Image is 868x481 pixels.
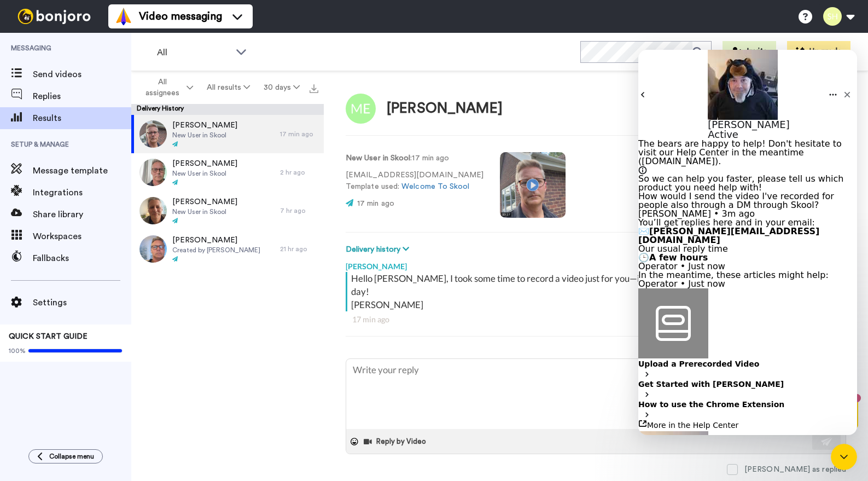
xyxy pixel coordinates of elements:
[357,200,394,207] span: 17 min ago
[140,77,184,98] span: All assignees
[33,296,131,309] span: Settings
[723,41,776,63] button: Invite
[33,230,131,243] span: Workspaces
[9,346,26,355] span: 100%
[131,115,324,153] a: [PERSON_NAME]New User in Skool17 min ago
[346,256,846,272] div: [PERSON_NAME]
[346,94,376,124] img: Image of Marshall Eriksson
[49,452,94,461] span: Collapse menu
[172,120,237,131] span: [PERSON_NAME]
[351,272,843,311] div: Hello [PERSON_NAME], I took some time to record a video just for you—it's really me not a bot! Ho...
[1,2,31,32] img: c638375f-eacb-431c-9714-bd8d08f708a7-1584310529.jpg
[33,208,131,221] span: Share library
[33,90,131,103] span: Replies
[172,131,237,140] span: New User in Skool
[139,9,222,24] span: Video messaging
[172,196,237,207] span: [PERSON_NAME]
[346,154,410,162] strong: New User in Skool
[172,169,237,178] span: New User in Skool
[280,168,318,177] div: 2 hr ago
[33,252,131,265] span: Fallbacks
[131,153,324,192] a: [PERSON_NAME]New User in Skool2 hr ago
[131,104,324,115] div: Delivery History
[133,72,200,103] button: All assignees
[131,192,324,230] a: [PERSON_NAME]New User in Skool7 hr ago
[401,183,469,190] a: Welcome To Skool
[115,8,132,25] img: vm-color.svg
[787,41,850,63] button: Upgrade
[387,101,503,117] div: [PERSON_NAME]
[172,246,260,254] span: Created by [PERSON_NAME]
[172,235,260,246] span: [PERSON_NAME]
[13,9,95,24] img: bj-logo-header-white.svg
[638,50,857,435] iframe: Intercom live chat
[172,207,237,216] span: New User in Skool
[33,68,131,81] span: Send videos
[157,46,230,59] span: All
[61,9,148,122] span: Hey [PERSON_NAME], thank you so much for signing up! I wanted to say thanks in person with a quic...
[280,130,318,138] div: 17 min ago
[139,159,167,186] img: 22f61384-56ba-4ea7-88c9-6753dad0829c-thumb.jpg
[131,230,324,268] a: [PERSON_NAME]Created by [PERSON_NAME]21 hr ago
[33,186,131,199] span: Integrations
[33,112,131,125] span: Results
[35,35,48,48] img: mute-white.svg
[352,314,840,325] div: 17 min ago
[346,244,412,256] button: Delivery history
[139,235,167,263] img: 68154a76-0b9a-4ed3-96da-2d25949eea3b-thumb.jpg
[831,444,857,470] iframe: Intercom live chat
[257,78,306,97] button: 30 days
[280,206,318,215] div: 7 hr ago
[744,464,846,475] div: [PERSON_NAME] as replied
[280,245,318,253] div: 21 hr ago
[139,197,167,224] img: 948d14ee-1c8c-432d-8677-e802e4613fa0-thumb.jpg
[346,170,483,193] p: [EMAIL_ADDRESS][DOMAIN_NAME] Template used:
[200,78,257,97] button: All results
[346,153,483,164] p: : 17 min ago
[172,158,237,169] span: [PERSON_NAME]
[821,437,833,446] img: send-white.svg
[306,79,322,96] button: Export all results that match these filters now.
[139,120,167,148] img: 49d063d8-6e71-4e13-9787-c32abbfb8fc5-thumb.jpg
[33,164,131,177] span: Message template
[363,433,429,450] button: Reply by Video
[9,333,88,340] span: QUICK START GUIDE
[28,449,103,463] button: Collapse menu
[310,84,318,93] img: export.svg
